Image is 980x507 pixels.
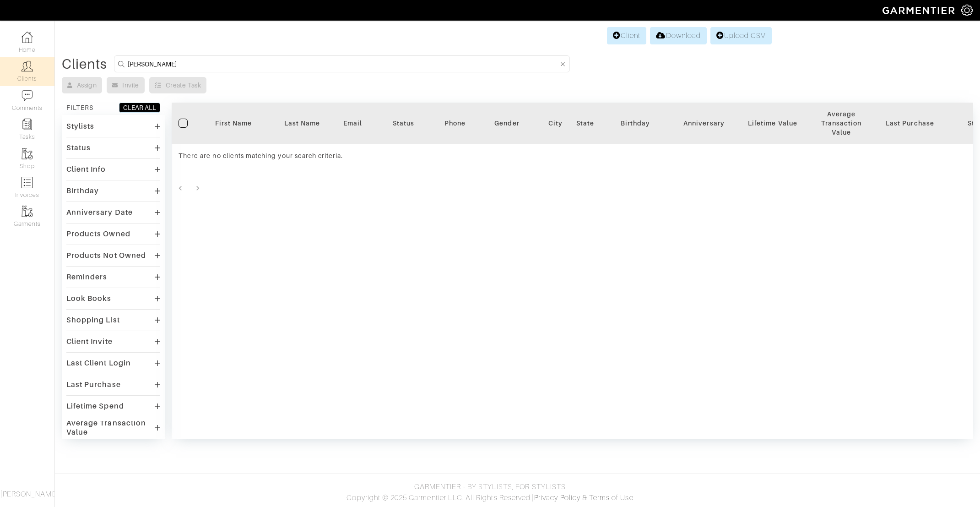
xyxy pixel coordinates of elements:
div: Last Name [275,119,330,128]
div: Gender [480,119,535,128]
div: Clients [62,60,107,69]
a: Upload CSV [710,27,772,44]
img: garments-icon-b7da505a4dc4fd61783c78ac3ca0ef83fa9d6f193b1c9dc38574b1d14d53ca28.png [22,206,33,217]
th: Toggle SortBy [670,103,738,144]
div: State [576,119,594,128]
div: Client Invite [66,337,113,346]
div: Stylists [66,122,94,131]
div: Lifetime Value [745,119,800,128]
img: reminder-icon-8004d30b9f0a5d33ae49ab947aed9ed385cf756f9e5892f1edd6e32f2345188e.png [22,119,33,130]
button: CLEAR ALL [119,103,160,113]
img: orders-icon-0abe47150d42831381b5fb84f609e132dff9fe21cb692f30cb5eec754e2cba89.png [22,177,33,188]
div: Products Owned [66,229,130,239]
div: Last Purchase [66,380,121,389]
th: Toggle SortBy [268,103,336,144]
div: Phone [444,119,466,128]
img: dashboard-icon-dbcd8f5a0b271acd01030246c82b418ddd0df26cd7fceb0bd07c9910d44c42f6.png [22,32,33,43]
a: Download [650,27,706,44]
nav: pagination navigation [172,181,973,196]
img: garments-icon-b7da505a4dc4fd61783c78ac3ca0ef83fa9d6f193b1c9dc38574b1d14d53ca28.png [22,148,33,159]
div: First Name [206,119,261,128]
a: Privacy Policy & Terms of Use [534,494,633,502]
div: Status [66,143,91,153]
img: comment-icon-a0a6a9ef722e966f86d9cbdc48e553b5cf19dbc54f86b18d962a5391bc8f6eb6.png [22,90,33,101]
div: FILTERS [66,103,93,112]
div: Anniversary Date [66,208,133,217]
div: Shopping List [66,316,120,325]
div: Anniversary [677,119,731,128]
th: Toggle SortBy [369,103,438,144]
div: Birthday [66,186,99,196]
div: Birthday [608,119,663,128]
div: Last Purchase [883,119,937,128]
th: Toggle SortBy [601,103,670,144]
img: gear-icon-white-bd11855cb880d31180b6d7d6211b90ccbf57a29d726f0c71d8c61bd08dd39cc2.png [961,5,973,16]
img: clients-icon-6bae9207a08558b7cb47a8932f037763ab4055f8c8b6bfacd5dc20c3e0201464.png [22,60,33,72]
div: Lifetime Spend [66,402,124,411]
div: CLEAR ALL [123,103,156,112]
div: Average Transaction Value [66,419,155,437]
div: Client Info [66,165,106,174]
th: Toggle SortBy [473,103,541,144]
th: Toggle SortBy [807,103,876,144]
span: Copyright © 2025 Garmentier LLC. All Rights Reserved. [347,494,532,502]
div: Products Not Owned [66,251,146,260]
div: Email [343,119,362,128]
th: Toggle SortBy [199,103,268,144]
div: Average Transaction Value [814,109,869,137]
div: Look Books [66,294,112,303]
div: Reminders [66,273,107,282]
th: Toggle SortBy [738,103,807,144]
input: Search by name, email, phone, city, or state [128,58,558,70]
div: There are no clients matching your search criteria. [179,151,362,160]
a: Client [607,27,646,44]
div: Status [376,119,431,128]
img: garmentier-logo-header-white-b43fb05a5012e4ada735d5af1a66efaba907eab6374d6393d1fbf88cb4ef424d.png [878,2,961,18]
div: Last Client Login [66,359,131,368]
div: City [548,119,563,128]
th: Toggle SortBy [876,103,944,144]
